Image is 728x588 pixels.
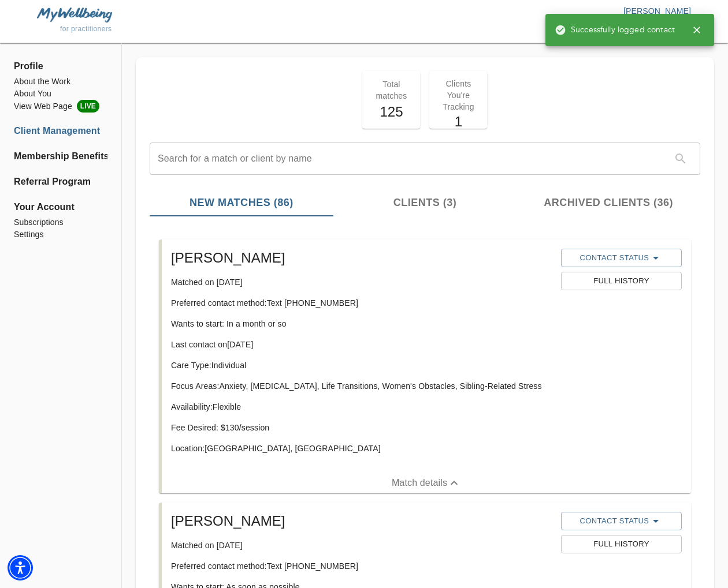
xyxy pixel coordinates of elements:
[523,195,693,211] span: Archived Clients (36)
[171,512,552,530] h5: [PERSON_NAME]
[561,535,682,553] button: Full History
[567,275,676,288] span: Full History
[567,514,676,528] span: Contact Status
[567,538,676,551] span: Full History
[14,149,107,163] a: Membership Benefits
[14,100,107,113] li: View Web Page
[561,272,682,290] button: Full History
[162,473,691,493] button: Match details
[171,359,552,371] p: Care Type: Individual
[364,5,691,17] p: [PERSON_NAME]
[567,251,676,265] span: Contact Status
[561,249,682,267] button: Contact Status
[171,443,552,454] p: Location: [GEOGRAPHIC_DATA], [GEOGRAPHIC_DATA]
[436,113,480,131] h5: 1
[157,195,326,211] span: New Matches (86)
[171,380,552,392] p: Focus Areas: Anxiety, [MEDICAL_DATA], Life Transitions, Women's Obstacles, Sibling-Related Stress
[555,24,675,36] span: Successfully logged contact
[171,339,552,350] p: Last contact on [DATE]
[171,297,552,309] p: Preferred contact method: Text [PHONE_NUMBER]
[14,76,107,88] a: About the Work
[77,100,99,113] span: LIVE
[171,422,552,433] p: Fee Desired: $ 130 /session
[171,318,552,329] p: Wants to start: In a month or so
[60,25,112,33] span: for practitioners
[171,401,552,413] p: Availability: Flexible
[14,100,107,113] a: View Web PageLIVE
[14,229,107,241] a: Settings
[561,512,682,530] button: Contact Status
[14,124,107,138] a: Client Management
[14,59,107,73] span: Profile
[14,200,107,214] span: Your Account
[171,276,552,288] p: Matched on [DATE]
[171,249,552,267] h5: [PERSON_NAME]
[171,540,552,551] p: Matched on [DATE]
[340,195,510,211] span: Clients (3)
[171,560,552,572] p: Preferred contact method: Text [PHONE_NUMBER]
[369,103,413,121] h5: 125
[8,555,33,580] div: Accessibility Menu
[14,175,107,189] a: Referral Program
[436,78,480,113] p: Clients You're Tracking
[37,8,112,22] img: MyWellbeing
[392,476,447,490] p: Match details
[14,88,107,100] a: About You
[14,216,107,229] a: Subscriptions
[369,78,413,102] p: Total matches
